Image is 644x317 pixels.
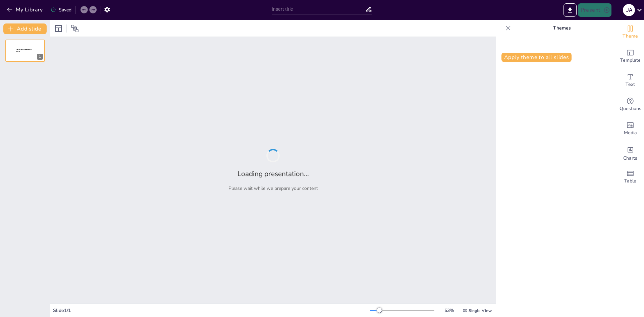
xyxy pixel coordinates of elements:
span: Questions [620,105,641,112]
div: Add charts and graphs [617,141,644,165]
div: Add images, graphics, shapes or video [617,117,644,141]
span: Template [620,57,641,64]
div: Add text boxes [617,68,644,93]
span: Position [71,24,79,33]
div: Add ready made slides [617,44,644,68]
div: Get real-time input from your audience [617,93,644,117]
span: Sendsteps presentation editor [16,49,32,52]
button: My Library [5,4,46,15]
p: Themes [514,20,610,36]
input: Insert title [272,4,365,14]
span: Media [624,129,637,137]
div: 1 [37,54,43,60]
div: Slide 1 / 1 [53,307,370,314]
button: Add slide [3,23,47,34]
span: Charts [623,155,637,162]
button: Apply theme to all slides [501,53,572,62]
span: Text [626,81,635,88]
p: Please wait while we prepare your content [228,185,318,192]
div: J A [623,4,635,16]
button: J A [623,3,635,17]
span: Theme [623,33,638,40]
h2: Loading presentation... [237,169,309,178]
button: Export to PowerPoint [563,3,577,17]
span: Table [624,177,636,185]
button: Present [578,3,611,17]
div: Layout [53,23,64,34]
span: Single View [469,308,492,313]
div: Change the overall theme [617,20,644,44]
div: Add a table [617,165,644,189]
div: 53 % [441,307,457,314]
div: Saved [51,7,71,13]
div: 1 [5,40,45,62]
